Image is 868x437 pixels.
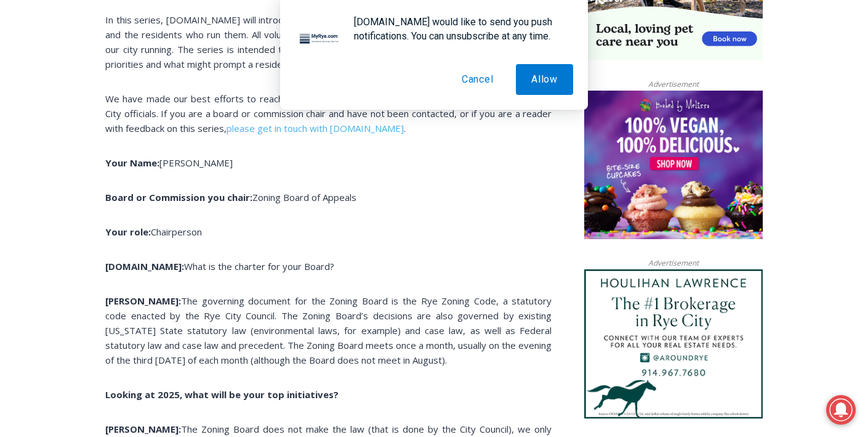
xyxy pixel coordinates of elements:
[105,92,552,134] span: We have made our best efforts to reach out to each board and commission chairperson directly or v...
[105,423,181,435] b: [PERSON_NAME]:
[184,260,334,272] span: What is the charter for your Board?
[366,4,444,56] a: Book [PERSON_NAME]'s Good Humor for Your Event
[81,22,304,34] div: Birthdays, Graduations, Any Private Event
[516,64,573,95] button: Allow
[227,122,404,134] a: please get in touch with [DOMAIN_NAME]
[105,295,181,307] b: [PERSON_NAME]:
[1,124,124,153] a: Open Tues. - Sun. [PHONE_NUMBER]
[151,226,202,238] span: Chairperson
[105,295,552,366] span: The governing document for the Zoning Board is the Rye Zoning Code, a statutory code enacted by t...
[105,260,184,272] b: [DOMAIN_NAME]:
[375,13,428,47] h4: Book [PERSON_NAME]'s Good Humor for Your Event
[105,191,252,203] b: Board or Commission you chair:
[322,123,571,150] span: Intern @ [DOMAIN_NAME]
[126,77,175,147] div: "Chef [PERSON_NAME] omakase menu is nirvana for lovers of great Japanese food."
[584,269,763,419] img: Houlihan Lawrence The #1 Brokerage in Rye City
[296,120,597,153] a: Intern @ [DOMAIN_NAME]
[105,226,151,238] b: Your role:
[446,64,509,95] button: Cancel
[4,127,121,174] span: Open Tues. - Sun. [PHONE_NUMBER]
[584,91,763,240] img: Baked by Melissa
[159,157,233,169] span: [PERSON_NAME]
[404,122,406,134] span: .
[344,15,573,43] div: [DOMAIN_NAME] would like to send you push notifications. You can unsubscribe at any time.
[105,157,159,169] b: Your Name:
[105,388,339,401] b: Looking at 2025, what will be your top initiatives?
[311,1,582,120] div: Apply Now <> summer and RHS senior internships available
[636,257,711,269] span: Advertisement
[252,191,356,203] span: Zoning Board of Appeals
[295,15,344,64] img: notification icon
